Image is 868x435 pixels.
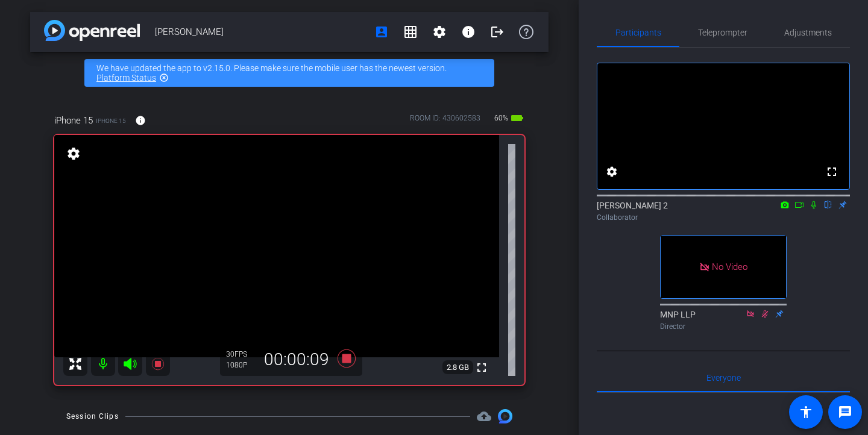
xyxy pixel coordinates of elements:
mat-icon: fullscreen [825,164,839,179]
mat-icon: accessibility [799,405,813,419]
div: Collaborator [597,212,850,223]
img: app-logo [44,20,140,41]
div: MNP LLP [660,308,787,332]
span: No Video [712,261,747,272]
div: [PERSON_NAME] 2 [597,199,850,223]
div: ROOM ID: 430602583 [410,113,480,130]
mat-icon: highlight_off [159,73,169,83]
span: Teleprompter [698,28,747,37]
mat-icon: settings [65,146,82,161]
mat-icon: cloud_upload [477,409,491,424]
a: Platform Status [96,73,156,83]
mat-icon: fullscreen [474,360,489,375]
span: Destinations for your clips [477,409,491,424]
img: Session clips [498,409,512,424]
div: 30 [226,349,256,359]
mat-icon: account_box [374,25,389,39]
div: Session Clips [66,410,119,422]
span: 2.8 GB [442,360,473,375]
mat-icon: flip [821,199,835,210]
div: 00:00:09 [256,349,337,370]
mat-icon: logout [490,25,505,39]
span: 60% [492,108,510,128]
span: Everyone [706,374,741,382]
div: Director [660,321,787,332]
span: Participants [615,28,661,37]
mat-icon: info [135,115,146,126]
mat-icon: settings [432,25,447,39]
mat-icon: info [461,25,476,39]
div: 1080P [226,360,256,370]
mat-icon: battery_std [510,111,524,125]
span: FPS [234,350,247,358]
span: [PERSON_NAME] [155,20,367,44]
div: We have updated the app to v2.15.0. Please make sure the mobile user has the newest version. [84,59,494,87]
mat-icon: grid_on [403,25,418,39]
span: iPhone 15 [96,116,126,125]
mat-icon: message [838,405,852,419]
mat-icon: settings [605,164,619,179]
span: Adjustments [784,28,832,37]
span: iPhone 15 [54,114,93,127]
